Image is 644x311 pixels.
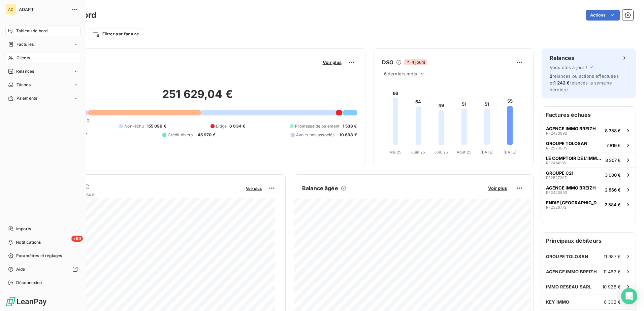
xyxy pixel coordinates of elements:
button: Filtrer par facture [88,29,143,39]
span: RF2414885 [546,161,566,165]
span: RF2523605 [546,146,567,150]
span: Factures [17,41,34,47]
span: 6 derniers mois [384,71,417,76]
span: Tâches [17,82,31,88]
span: Vous êtes à jour ! [550,65,587,70]
span: Relances [16,68,34,74]
span: 2 [550,73,552,79]
span: GROUPE TOLOSAN [546,141,587,146]
button: GROUPE C2IPF25272073 000 € [542,167,636,182]
span: -45 970 € [196,132,216,138]
button: LE COMPTOIR DE L'IMMOBILIERRF24148853 307 € [542,152,636,167]
span: Non-échu [124,123,144,129]
span: 11 462 € [603,269,621,274]
span: -10 698 € [337,132,357,138]
span: 4 jours [404,59,427,65]
span: KEY IMMO [546,299,569,305]
tspan: Août 25 [457,150,472,154]
h6: Factures échues [542,107,636,123]
span: RF2420893 [546,191,567,195]
span: GROUPE C2I [546,170,573,176]
h6: Relances [550,54,574,62]
a: Aide [5,264,80,275]
span: 1 538 € [343,123,357,129]
button: GROUPE TOLOSANRF25236057 819 € [542,138,636,152]
span: IMMO RESEAU SARL [546,284,591,289]
span: 7 819 € [606,143,621,148]
img: Logo LeanPay [5,296,47,307]
h6: Balance âgée [302,184,338,192]
span: LE COMPTOIR DE L'IMMOBILIER [546,155,603,161]
span: 3 000 € [605,172,621,178]
span: Déconnexion [16,280,42,286]
span: Avoirs non associés [296,132,334,138]
span: Voir plus [488,185,507,191]
span: Crédit divers [168,132,193,138]
tspan: Juin 25 [411,150,425,154]
span: 8 358 € [605,128,621,133]
button: Voir plus [321,59,344,65]
span: 2 584 € [605,202,621,207]
span: 2 866 € [605,187,621,193]
span: Paramètres et réglages [16,253,62,259]
h6: DSO [382,58,393,66]
tspan: [DATE] [504,150,516,154]
span: RF2526772 [546,205,567,209]
span: AGENCE IMMO BREIZH [546,269,597,274]
span: AGENCE IMMO BREIZH [546,126,596,131]
button: AGENCE IMMO BREIZHRF24208932 866 € [542,182,636,197]
span: 11 987 € [604,254,621,259]
span: Notifications [16,239,41,245]
span: Voir plus [246,186,262,191]
span: Tableau de bord [16,28,47,34]
span: Litige [216,123,227,129]
span: Imports [16,226,31,232]
span: 155 096 € [147,123,166,129]
span: 0 [87,118,89,123]
button: Voir plus [244,185,264,191]
span: Chiffre d'affaires mensuel [38,191,241,198]
span: 6 634 € [229,123,245,129]
span: Clients [17,55,30,61]
span: ADAPT [19,7,67,12]
span: 8 302 € [604,299,621,305]
span: relances ou actions effectuées et relancés la semaine dernière. [550,73,619,92]
span: AGENCE IMMO BREIZH [546,185,596,191]
span: Voir plus [323,60,342,65]
span: Paiements [17,95,37,101]
button: Voir plus [486,185,509,191]
span: Aide [16,266,25,272]
div: Open Intercom Messenger [621,288,637,304]
tspan: [DATE] [481,150,493,154]
tspan: Mai 25 [389,150,401,154]
button: AGENCE IMMO BREIZHRF24208928 358 € [542,123,636,138]
span: ENDIE [GEOGRAPHIC_DATA] [546,200,602,205]
div: AD [5,4,16,15]
span: Promesse de paiement [295,123,340,129]
span: 1 242 € [554,80,570,85]
h2: 251 629,04 € [38,88,357,108]
span: GROUPE TOLOSAN [546,254,588,259]
tspan: Juil. 25 [434,150,448,154]
span: +99 [71,236,83,242]
span: RF2420892 [546,131,567,135]
span: PF2527207 [546,176,567,180]
button: ENDIE [GEOGRAPHIC_DATA]RF25267722 584 € [542,197,636,212]
h6: Principaux débiteurs [542,233,636,249]
button: Actions [586,10,620,21]
span: 3 307 € [605,158,621,163]
span: 10 928 € [602,284,621,289]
